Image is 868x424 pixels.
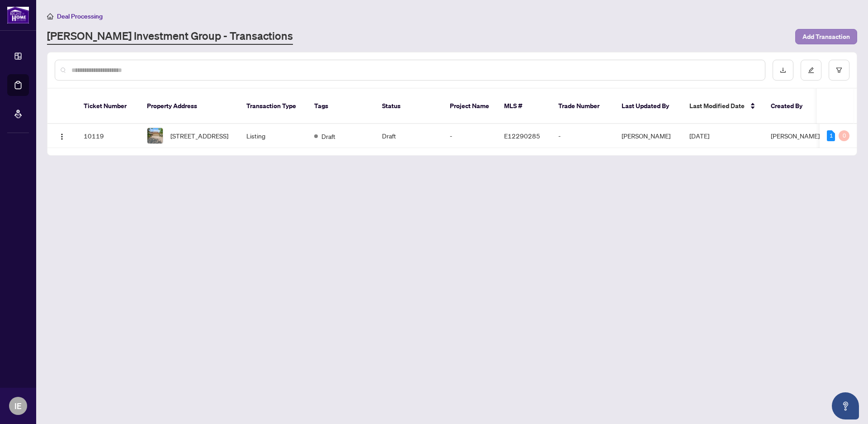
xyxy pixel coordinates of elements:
th: Last Modified Date [682,89,764,124]
th: Trade Number [551,89,614,124]
th: MLS # [497,89,551,124]
th: Tags [307,89,375,124]
a: [PERSON_NAME] Investment Group - Transactions [47,29,293,45]
span: filter [836,67,842,73]
img: thumbnail-img [147,128,163,143]
button: Open asap [832,392,859,419]
img: logo [7,7,29,24]
span: [STREET_ADDRESS] [170,131,228,141]
button: Logo [55,129,69,143]
td: - [551,124,614,148]
button: edit [801,60,821,81]
td: Listing [239,124,307,148]
img: Logo [58,133,66,140]
span: Add Transaction [802,29,850,44]
span: download [780,67,786,73]
button: filter [829,60,849,81]
td: [PERSON_NAME] [614,124,682,148]
th: Status [375,89,443,124]
td: 10119 [76,124,140,148]
th: Project Name [443,89,497,124]
th: Ticket Number [76,89,140,124]
span: IE [14,400,22,412]
td: Draft [375,124,443,148]
div: 1 [827,130,835,141]
span: [DATE] [689,132,709,140]
th: Created By [764,89,818,124]
button: download [773,60,793,81]
span: Deal Processing [57,12,103,20]
th: Property Address [140,89,239,124]
span: Draft [321,131,335,141]
span: edit [808,67,814,73]
button: Add Transaction [795,29,857,44]
td: - [443,124,497,148]
th: Last Updated By [614,89,682,124]
span: [PERSON_NAME] [771,132,820,140]
span: Last Modified Date [689,101,745,111]
div: 0 [839,130,849,141]
th: Transaction Type [239,89,307,124]
span: E12290285 [504,132,540,140]
span: home [47,13,53,19]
